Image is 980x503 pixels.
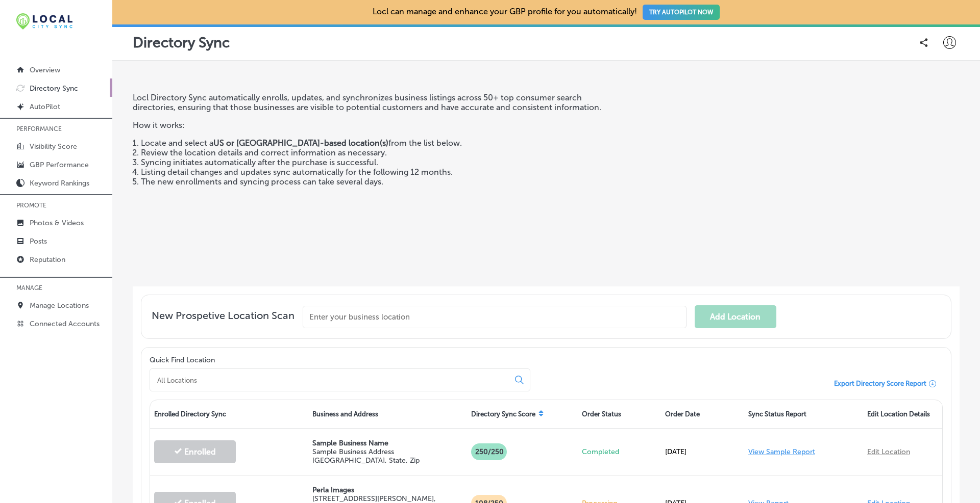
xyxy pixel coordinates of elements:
input: Enter your business location [303,306,687,328]
img: 12321ecb-abad-46dd-be7f-2600e8d3409flocal-city-sync-logo-rectangle.png [16,13,72,30]
p: Locl Directory Sync automatically enrolls, updates, and synchronizes business listings across 50+... [133,93,624,112]
p: Reputation [30,255,65,264]
p: Perla Images [312,486,462,494]
p: 250/250 [471,443,507,460]
li: Locate and select a from the list below. [141,138,624,148]
div: Enrolled Directory Sync [150,400,308,428]
div: Directory Sync Score [467,400,578,428]
span: Export Directory Score Report [834,380,926,387]
strong: US or [GEOGRAPHIC_DATA]-based location(s) [213,138,388,148]
p: Visibility Score [30,142,77,151]
p: Sample Business Address [312,447,462,456]
p: Overview [30,66,60,74]
button: Add Location [695,305,776,328]
div: Order Date [661,400,744,428]
p: GBP Performance [30,161,89,169]
a: View Sample Report [748,447,815,456]
p: AutoPilot [30,102,60,111]
button: TRY AUTOPILOT NOW [643,5,720,20]
p: Connected Accounts [30,320,100,328]
span: New Prospetive Location Scan [152,309,295,328]
p: Directory Sync [133,34,230,51]
p: Directory Sync [30,84,78,93]
div: [DATE] [661,437,744,466]
div: Business and Address [308,400,467,428]
li: Syncing initiates automatically after the purchase is successful. [141,157,624,167]
input: All Locations [156,376,507,385]
a: Edit Location [867,447,910,456]
li: The new enrollments and syncing process can take several days. [141,177,624,187]
p: Manage Locations [30,301,89,310]
li: Review the location details and correct information as necessary. [141,148,624,157]
p: Keyword Rankings [30,179,89,188]
button: Enrolled [154,440,236,463]
li: Listing detail changes and updates sync automatically for the following 12 months. [141,167,624,177]
label: Quick Find Location [150,356,215,364]
p: Completed [582,447,657,456]
p: Sample Business Name [312,439,462,447]
iframe: Locl: Directory Sync Overview [632,93,960,276]
p: Photos & Videos [30,219,84,227]
p: [GEOGRAPHIC_DATA], State, Zip [312,456,462,465]
p: How it works: [133,112,624,130]
p: Posts [30,237,47,246]
div: Order Status [578,400,661,428]
div: Edit Location Details [863,400,942,428]
div: Sync Status Report [744,400,863,428]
